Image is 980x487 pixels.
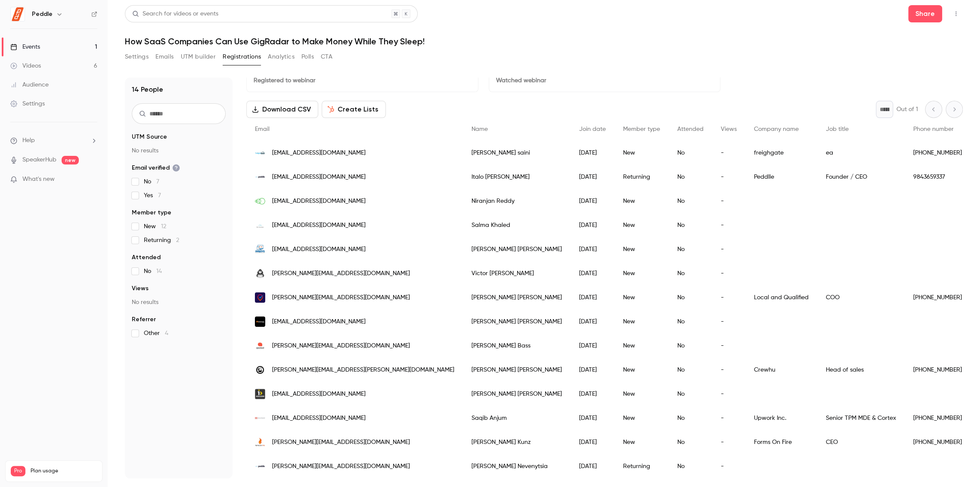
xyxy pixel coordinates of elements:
[817,141,905,165] div: ea
[571,358,614,382] div: [DATE]
[161,223,166,230] span: 12
[255,413,265,423] img: mountainise.com
[669,213,712,237] div: No
[125,36,963,47] h1: How SaaS Companies Can Use GigRadar to Make Money While They Sleep!
[255,316,265,327] img: netsmartz.com
[721,126,737,132] span: Views
[32,10,53,19] h6: Peddle
[905,406,971,430] div: [PHONE_NUMBER]
[571,334,614,358] div: [DATE]
[463,454,571,478] div: [PERSON_NAME] Nevenytsia
[614,454,669,478] div: Returning
[272,438,410,447] span: [PERSON_NAME][EMAIL_ADDRESS][DOMAIN_NAME]
[10,99,45,108] div: Settings
[181,50,216,64] button: UTM builder
[712,165,745,189] div: -
[614,430,669,454] div: New
[745,358,817,382] div: Crewhu
[272,293,410,302] span: [PERSON_NAME][EMAIL_ADDRESS][DOMAIN_NAME]
[579,126,606,132] span: Join date
[10,62,41,70] div: Videos
[669,310,712,334] div: No
[614,237,669,261] div: New
[614,382,669,406] div: New
[156,268,162,274] span: 14
[614,141,669,165] div: New
[255,244,265,254] img: inqsys.com
[614,406,669,430] div: New
[677,126,704,132] span: Attended
[272,221,366,230] span: [EMAIL_ADDRESS][DOMAIN_NAME]
[817,406,905,430] div: Senior TPM MDE & Cortex
[132,284,149,293] span: Views
[712,406,745,430] div: -
[255,389,265,399] img: agilean.ca
[132,146,226,155] p: No results
[571,189,614,213] div: [DATE]
[176,237,179,243] span: 2
[132,133,167,141] span: UTM Source
[272,317,366,326] span: [EMAIL_ADDRESS][DOMAIN_NAME]
[272,269,410,278] span: [PERSON_NAME][EMAIL_ADDRESS][DOMAIN_NAME]
[272,366,454,375] span: [PERSON_NAME][EMAIL_ADDRESS][PERSON_NAME][DOMAIN_NAME]
[571,454,614,478] div: [DATE]
[144,267,162,276] span: No
[669,141,712,165] div: No
[132,84,163,95] h1: 14 People
[144,222,166,231] span: New
[905,285,971,310] div: [PHONE_NUMBER]
[745,430,817,454] div: Forms On Fire
[571,237,614,261] div: [DATE]
[712,382,745,406] div: -
[745,165,817,189] div: Peddlle
[669,358,712,382] div: No
[255,172,265,182] img: peddling.io
[223,50,261,64] button: Registrations
[144,329,168,338] span: Other
[471,126,488,132] span: Name
[669,285,712,310] div: No
[712,310,745,334] div: -
[614,165,669,189] div: Returning
[614,213,669,237] div: New
[463,334,571,358] div: [PERSON_NAME] Bass
[817,285,905,310] div: COO
[22,175,55,184] span: What's new
[10,81,49,89] div: Audience
[463,406,571,430] div: Saqib Anjum
[255,196,265,206] img: hermitcrabs.io
[255,341,265,351] img: qwoted.com
[712,189,745,213] div: -
[246,101,318,118] button: Download CSV
[463,213,571,237] div: Salma Khaled
[669,454,712,478] div: No
[132,315,156,324] span: Referrer
[22,136,35,145] span: Help
[272,173,366,182] span: [EMAIL_ADDRESS][DOMAIN_NAME]
[463,430,571,454] div: [PERSON_NAME] Kunz
[712,213,745,237] div: -
[272,414,366,423] span: [EMAIL_ADDRESS][DOMAIN_NAME]
[156,179,159,185] span: 7
[571,430,614,454] div: [DATE]
[255,365,265,375] img: crewhu.com
[165,330,168,336] span: 4
[155,50,174,64] button: Emails
[22,155,56,164] a: SpeakerHub
[623,126,660,132] span: Member type
[614,189,669,213] div: New
[132,253,161,262] span: Attended
[255,461,265,471] img: peddling.io
[322,101,386,118] button: Create Lists
[669,382,712,406] div: No
[268,50,295,64] button: Analytics
[132,133,226,338] section: facet-groups
[817,430,905,454] div: CEO
[669,237,712,261] div: No
[31,468,97,475] span: Plan usage
[11,7,25,21] img: Peddle
[463,165,571,189] div: Italo [PERSON_NAME]
[158,192,161,199] span: 7
[132,9,218,19] div: Search for videos or events
[712,237,745,261] div: -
